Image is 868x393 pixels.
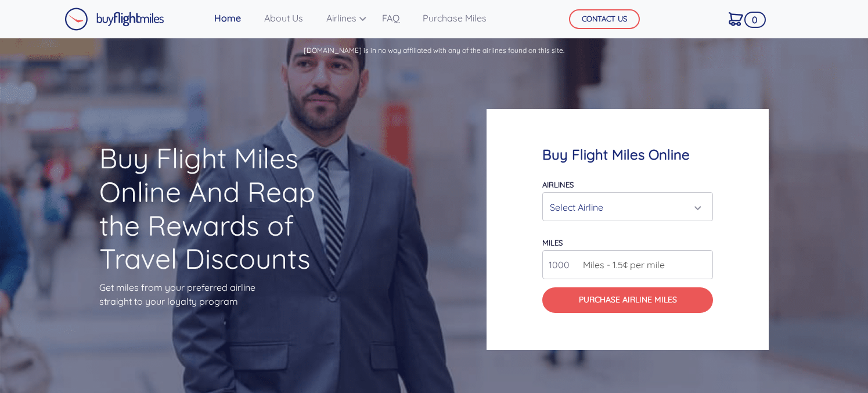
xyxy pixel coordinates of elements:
[377,6,404,30] a: FAQ
[542,238,563,247] label: miles
[64,5,164,34] a: Buy Flight Miles Logo
[542,180,574,189] label: Airlines
[550,196,698,218] div: Select Airline
[542,146,713,163] h4: Buy Flight Miles Online
[569,9,640,29] button: CONTACT US
[724,6,748,31] a: 0
[542,287,713,313] button: Purchase Airline Miles
[729,12,743,26] img: Cart
[418,6,491,30] a: Purchase Miles
[64,8,164,31] img: Buy Flight Miles Logo
[99,280,335,308] p: Get miles from your preferred airline straight to your loyalty program
[542,192,713,221] button: Select Airline
[577,258,665,272] span: Miles - 1.5¢ per mile
[744,12,766,28] span: 0
[210,6,246,30] a: Home
[322,6,363,30] a: Airlines
[260,6,308,30] a: About Us
[99,142,335,275] h1: Buy Flight Miles Online And Reap the Rewards of Travel Discounts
